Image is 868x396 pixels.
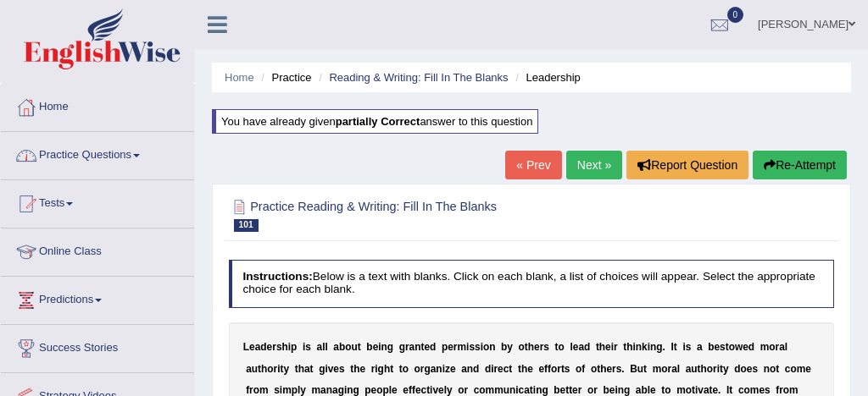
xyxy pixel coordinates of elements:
b: o [769,341,775,353]
b: u [637,363,643,375]
b: r [371,363,376,375]
b: n [764,363,770,375]
b: o [559,341,565,353]
b: g [353,384,359,396]
b: h [701,363,707,375]
b: t [729,384,732,396]
b: o [376,384,382,396]
b: d [748,341,754,353]
b: i [481,341,483,353]
b: m [797,363,806,375]
b: v [698,384,704,396]
b: b [339,341,345,353]
b: d [584,341,590,353]
b: o [707,363,713,375]
b: p [442,341,448,353]
b: s [469,341,475,353]
b: h [600,363,606,375]
b: t [709,384,713,396]
b: f [548,363,551,375]
b: y [300,384,306,396]
b: partially correct [336,115,420,128]
b: m [494,384,504,396]
b: r [405,341,409,353]
a: « Prev [505,151,561,179]
b: o [483,341,489,353]
b: m [750,384,759,396]
b: i [533,384,536,396]
b: t [525,341,528,353]
b: h [384,363,390,375]
b: f [412,384,415,396]
b: o [729,341,735,353]
b: h [282,341,288,353]
b: v [432,384,438,396]
b: d [734,363,740,375]
b: t [280,363,283,375]
b: c [474,384,480,396]
b: t [698,363,701,375]
b: e [359,363,365,375]
b: l [298,384,300,396]
b: t [358,341,361,353]
b: d [260,341,266,353]
b: t [350,363,353,375]
b: e [392,384,398,396]
b: e [267,341,273,353]
b: L [243,341,249,353]
b: r [614,341,618,353]
b: m [486,384,495,396]
b: m [312,384,321,396]
b: t [561,363,565,375]
b: o [770,363,776,375]
b: r [713,363,717,375]
b: a [461,363,467,375]
b: a [304,363,310,375]
b: o [479,384,485,396]
b: e [450,363,456,375]
b: i [633,341,636,353]
b: . [718,384,721,396]
b: e [759,384,765,396]
b: e [712,384,718,396]
b: m [458,341,467,353]
b: h [261,363,267,375]
button: Report Question [626,151,748,179]
b: e [534,341,540,353]
b: d [485,363,491,375]
b: z [445,363,450,375]
b: o [686,384,692,396]
b: n [415,341,420,353]
a: Practice Questions [1,132,194,174]
b: i [280,384,282,396]
b: s [305,341,311,353]
b: a [704,384,709,396]
b: B [630,363,637,375]
b: l [648,384,650,396]
b: w [735,341,743,353]
b: s [274,384,280,396]
b: i [288,341,291,353]
b: i [682,341,685,353]
b: a [524,384,530,396]
b: k [642,341,648,353]
b: o [458,384,464,396]
b: e [650,384,656,396]
b: t [674,341,677,353]
b: a [686,363,692,375]
b: a [779,341,785,353]
b: t [426,384,430,396]
b: e [605,341,611,353]
b: o [267,363,273,375]
b: o [415,363,420,375]
b: g [656,341,662,353]
b: r [540,341,544,353]
b: s [752,363,758,375]
a: Next » [566,151,622,179]
b: r [464,384,468,396]
b: a [671,363,677,375]
b: f [776,384,779,396]
b: a [255,341,261,353]
b: o [741,363,747,375]
b: i [515,384,518,396]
